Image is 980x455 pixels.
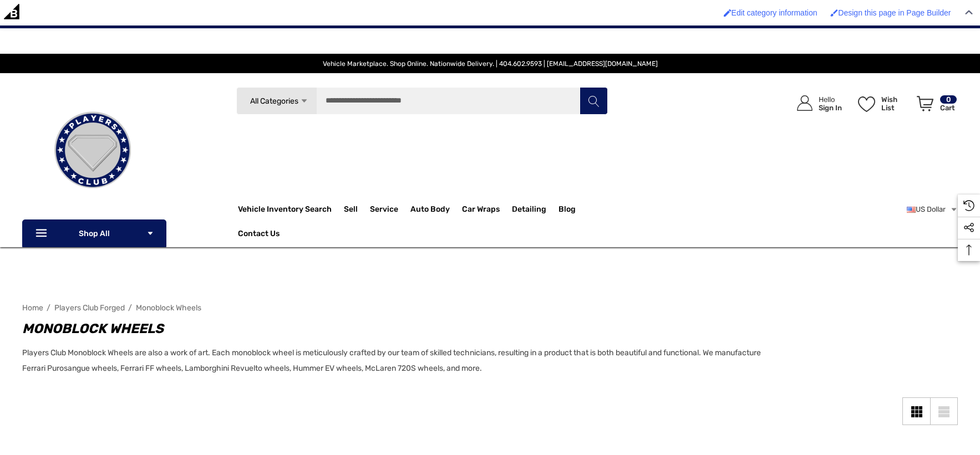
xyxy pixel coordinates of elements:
h1: Monoblock Wheels [22,319,775,339]
img: Enabled brush for category edit [724,9,732,17]
span: Service [370,205,398,217]
a: Enabled brush for page builder edit. Design this page in Page Builder [825,3,956,23]
p: Wish List [881,95,911,112]
nav: Breadcrumb [22,298,958,318]
img: Enabled brush for page builder edit. [830,9,838,17]
span: Design this page in Page Builder [838,8,951,17]
svg: Icon Arrow Down [300,97,308,105]
a: Grid View [902,397,930,425]
a: List View [930,397,958,425]
svg: Top [958,244,980,255]
a: Service [370,198,410,221]
p: Cart [940,104,957,112]
span: Detailing [512,205,546,217]
span: Sell [344,205,358,217]
span: Edit category information [732,8,817,17]
p: Sign In [819,104,842,112]
a: Detailing [512,198,558,221]
a: Sign in [784,84,847,122]
button: Search [580,87,607,115]
a: Vehicle Inventory Search [238,205,332,217]
span: Car Wraps [462,205,500,217]
a: Sell [344,198,370,221]
span: Auto Body [410,205,450,217]
span: All Categories [250,96,298,106]
a: Wish List Wish List [853,84,912,122]
svg: Recently Viewed [963,200,974,211]
p: 0 [940,95,957,104]
a: All Categories Icon Arrow Down Icon Arrow Up [236,87,317,115]
a: Monoblock Wheels [136,303,201,313]
svg: Social Media [963,222,974,233]
a: Enabled brush for category edit Edit category information [718,3,823,23]
img: Close Admin Bar [965,10,973,15]
img: Players Club | Cars For Sale [37,95,148,206]
svg: Wish List [858,96,875,112]
a: Contact Us [238,229,280,241]
a: Home [22,303,43,313]
a: Cart with 0 items [912,84,958,127]
a: Car Wraps [462,198,512,221]
svg: Icon Line [34,227,51,240]
a: Blog [558,205,576,217]
p: Players Club Monoblock Wheels are also a work of art. Each monoblock wheel is meticulously crafte... [22,345,775,376]
a: USD [907,198,958,221]
p: Shop All [22,219,166,247]
svg: Review Your Cart [917,96,933,111]
svg: Icon User Account [797,95,813,111]
p: Hello [819,95,842,104]
svg: Icon Arrow Down [146,229,154,237]
span: Vehicle Marketplace. Shop Online. Nationwide Delivery. | 404.602.9593 | [EMAIL_ADDRESS][DOMAIN_NAME] [323,60,658,68]
a: Auto Body [410,198,462,221]
a: Players Club Forged [54,303,125,313]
